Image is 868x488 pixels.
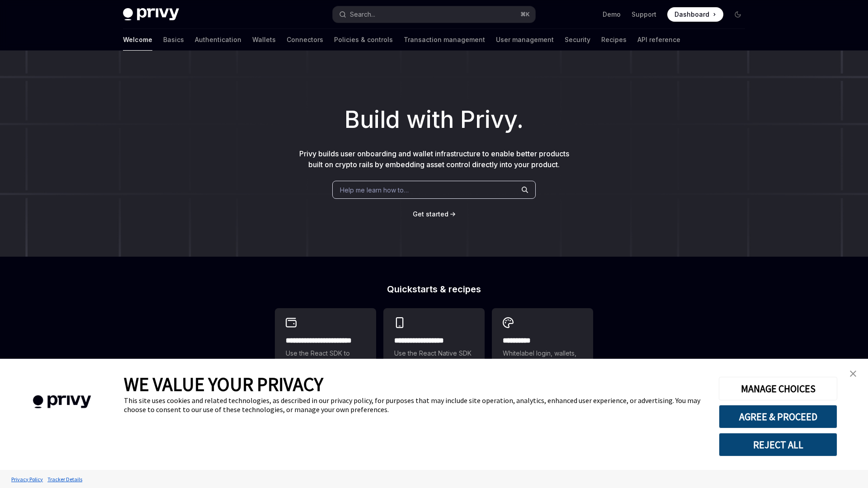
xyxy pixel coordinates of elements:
a: Demo [603,10,621,19]
a: Dashboard [667,7,723,22]
button: Toggle dark mode [731,7,745,22]
span: Help me learn how to… [340,185,409,195]
a: Support [632,10,656,19]
span: Privy builds user onboarding and wallet infrastructure to enable better products built on crypto ... [299,149,569,169]
button: Open search [333,6,535,23]
span: Use the React SDK to authenticate a user and create an embedded wallet. [286,348,365,391]
span: Dashboard [675,10,709,19]
a: **** **** **** ***Use the React Native SDK to build a mobile app on Solana. [383,308,485,400]
span: Get started [413,210,448,218]
a: Transaction management [404,29,485,51]
div: This site uses cookies and related technologies, as described in our privacy policy, for purposes... [124,396,705,414]
h1: Build with Privy. [14,102,854,137]
a: User management [496,29,554,51]
a: Recipes [601,29,627,51]
a: Wallets [252,29,276,51]
h2: Quickstarts & recipes [275,285,593,294]
span: WE VALUE YOUR PRIVACY [124,372,323,396]
img: dark logo [123,8,179,21]
button: AGREE & PROCEED [719,405,837,428]
span: ⌘ K [520,11,530,18]
a: Get started [413,210,448,219]
a: Policies & controls [334,29,393,51]
a: Privacy Policy [9,471,45,487]
button: REJECT ALL [719,433,837,456]
a: Security [565,29,590,51]
span: Whitelabel login, wallets, and user management with your own UI and branding. [503,348,582,391]
a: Connectors [287,29,323,51]
a: Basics [163,29,184,51]
a: Authentication [195,29,241,51]
a: API reference [637,29,680,51]
span: Use the React Native SDK to build a mobile app on Solana. [394,348,474,380]
img: close banner [850,371,856,377]
a: Welcome [123,29,152,51]
img: company logo [14,382,110,422]
button: MANAGE CHOICES [719,377,837,400]
a: **** *****Whitelabel login, wallets, and user management with your own UI and branding. [492,308,593,400]
a: close banner [844,365,862,383]
div: Search... [350,9,375,20]
a: Tracker Details [45,471,85,487]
